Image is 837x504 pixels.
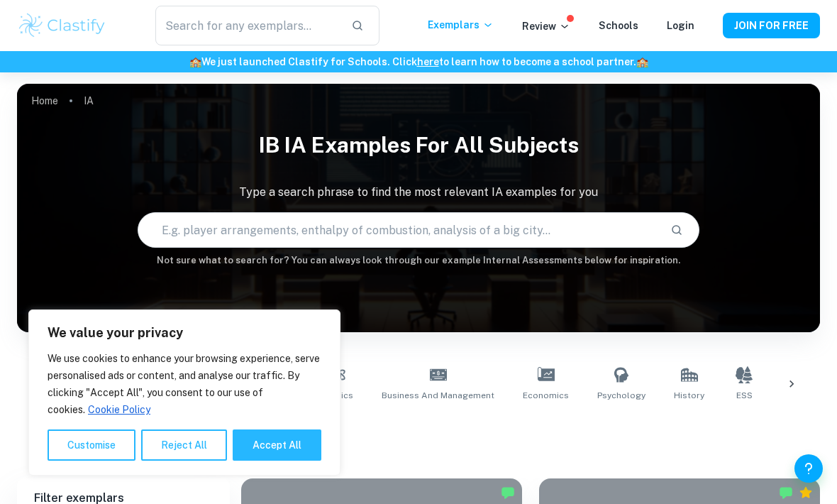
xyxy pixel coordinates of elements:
[736,389,753,402] span: ESS
[667,20,694,31] a: Login
[522,18,570,34] p: Review
[84,93,94,109] p: IA
[665,218,689,242] button: Search
[87,403,151,416] a: Cookie Policy
[17,253,820,268] h6: Not sure what to search for? You can always look through our example Internal Assessments below f...
[597,389,645,402] span: Psychology
[138,210,659,250] input: E.g. player arrangements, enthalpy of combustion, analysis of a big city...
[57,419,780,444] h1: All IA Examples
[799,486,813,500] div: Premium
[674,389,704,402] span: History
[417,56,439,67] a: here
[794,454,823,483] button: Help and Feedback
[523,389,569,402] span: Economics
[428,17,494,33] p: Exemplars
[48,350,321,418] p: We use cookies to enhance your browsing experience, serve personalised ads or content, and analys...
[599,20,638,31] a: Schools
[17,11,107,40] img: Clastify logo
[233,429,321,461] button: Accept All
[17,124,820,167] h1: IB IA examples for all subjects
[141,429,227,461] button: Reject All
[3,54,834,70] h6: We just launched Clastify for Schools. Click to learn how to become a school partner.
[28,309,340,476] div: We value your privacy
[723,13,820,38] button: JOIN FOR FREE
[48,429,135,461] button: Customise
[501,486,515,500] img: Marked
[17,184,820,201] p: Type a search phrase to find the most relevant IA examples for you
[31,91,58,111] a: Home
[779,486,793,500] img: Marked
[189,56,201,67] span: 🏫
[155,6,340,45] input: Search for any exemplars...
[636,56,648,67] span: 🏫
[382,389,494,402] span: Business and Management
[48,324,321,341] p: We value your privacy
